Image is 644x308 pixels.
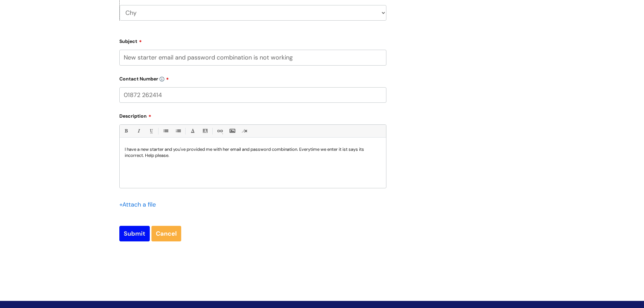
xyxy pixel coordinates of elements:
[151,226,181,241] a: Cancel
[125,146,381,159] p: I have a new starter and you've provided me with her email and password combination. Everytime we...
[188,127,197,135] a: Font Color
[119,36,386,44] label: Subject
[174,127,182,135] a: 1. Ordered List (Ctrl-Shift-8)
[119,226,150,241] input: Submit
[201,127,209,135] a: Back Color
[240,127,249,135] a: Remove formatting (Ctrl-\)
[119,74,386,82] label: Contact Number
[134,127,143,135] a: Italic (Ctrl-I)
[119,200,122,209] span: +
[119,111,386,119] label: Description
[160,77,164,81] img: info-icon.svg
[119,199,160,210] div: Attach a file
[147,127,155,135] a: Underline(Ctrl-U)
[161,127,170,135] a: • Unordered List (Ctrl-Shift-7)
[228,127,236,135] a: Insert Image...
[215,127,224,135] a: Link
[122,127,130,135] a: Bold (Ctrl-B)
